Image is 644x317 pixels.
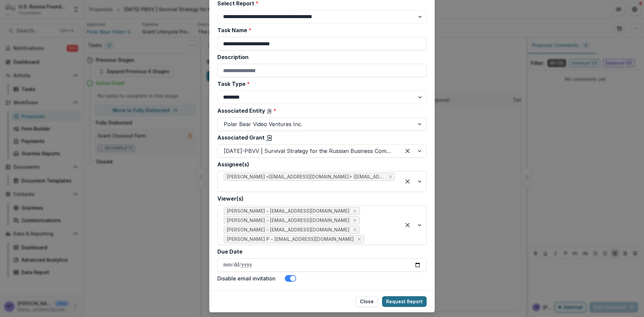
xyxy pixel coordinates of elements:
[217,195,423,203] label: Viewer(s)
[217,80,423,88] label: Task Type
[227,218,350,223] span: [PERSON_NAME] - [EMAIL_ADDRESS][DOMAIN_NAME]
[356,236,363,243] div: Remove Bennett P - bpease@usrf.us
[352,208,358,214] div: Remove Gennady Podolny - gpodolny@usrf.us
[356,296,378,307] button: Close
[217,26,423,34] label: Task Name
[217,134,423,142] label: Associated Grant
[217,107,423,115] label: Associated Entity
[402,220,413,230] div: Clear selected options
[352,226,358,233] div: Remove Anna P - apulaski@usrf.us
[382,296,427,307] button: Request Report
[227,236,354,242] span: [PERSON_NAME] P - [EMAIL_ADDRESS][DOMAIN_NAME]
[227,174,386,180] span: [PERSON_NAME] <[EMAIL_ADDRESS][DOMAIN_NAME]> ([EMAIL_ADDRESS][DOMAIN_NAME])
[388,173,393,180] div: Remove Igor Zevelev <izevelev@usrf.us> (izevelev@usrf.us)
[227,208,350,214] span: [PERSON_NAME] - [EMAIL_ADDRESS][DOMAIN_NAME]
[217,53,423,61] label: Description
[217,248,243,256] label: Due Date
[402,146,413,156] div: Clear selected options
[227,227,350,233] span: [PERSON_NAME] - [EMAIL_ADDRESS][DOMAIN_NAME]
[217,274,275,282] label: Disable email invitation
[352,217,358,224] div: Remove Jemile Kelderman - jkelderman@usrf.us
[217,160,423,168] label: Assignee(s)
[402,176,413,187] div: Clear selected options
